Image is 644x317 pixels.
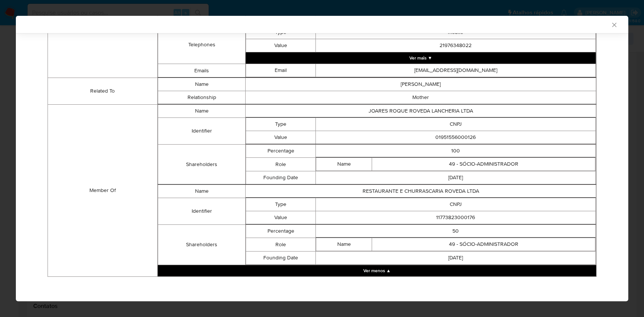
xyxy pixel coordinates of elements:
td: 01951556000126 [316,131,596,144]
td: Value [246,39,316,52]
td: Emails [158,64,245,78]
td: Role [246,238,316,251]
td: [DATE] [316,171,596,184]
td: CNPJ [316,118,596,131]
td: 49 - SÓCIO-ADMINISTRADOR [372,238,595,251]
td: 49 - SÓCIO-ADMINISTRADOR [372,158,595,171]
td: Value [246,131,316,144]
td: 21976348022 [316,39,596,52]
td: Type [246,198,316,211]
td: Name [158,105,245,118]
button: Fechar a janela [610,21,617,28]
td: Email [246,64,316,77]
td: Percentage [246,225,316,238]
td: Founding Date [246,251,316,265]
button: Expand array [246,52,596,64]
td: Role [246,158,316,171]
td: 100 [316,145,596,158]
div: closure-recommendation-modal [16,16,628,301]
td: Shareholders [158,145,245,185]
td: Name [316,158,372,171]
button: Collapse array [158,265,596,276]
td: Shareholders [158,225,245,265]
td: [DATE] [316,251,596,265]
td: Name [158,185,245,198]
td: JOARES ROQUE ROVEDA LANCHERIA LTDA [246,105,596,118]
td: [PERSON_NAME] [246,78,596,91]
td: Name [158,78,245,91]
td: Value [246,211,316,224]
td: Percentage [246,145,316,158]
td: CNPJ [316,198,596,211]
td: Telephones [158,26,245,64]
td: 11773823000176 [316,211,596,224]
td: Type [246,118,316,131]
td: Name [316,238,372,251]
td: Mother [246,91,596,104]
td: 50 [316,225,596,238]
td: Member Of [48,105,158,277]
td: [EMAIL_ADDRESS][DOMAIN_NAME] [316,64,596,77]
td: Relationship [158,91,245,104]
td: Related To [48,78,158,105]
td: Founding Date [246,171,316,184]
td: Identifier [158,198,245,225]
td: Identifier [158,118,245,145]
td: RESTAURANTE E CHURRASCARIA ROVEDA LTDA [246,185,596,198]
